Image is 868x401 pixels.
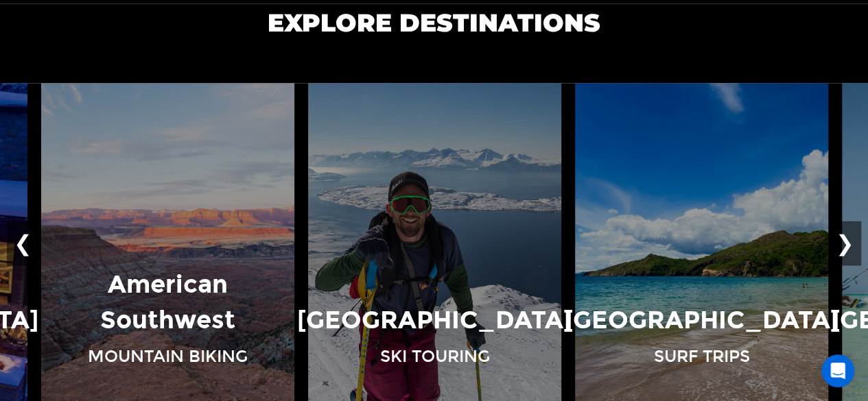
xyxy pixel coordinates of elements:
button: ❯ [829,221,861,266]
p: [GEOGRAPHIC_DATA] [564,303,839,338]
div: Open Intercom Messenger [821,354,854,387]
p: [GEOGRAPHIC_DATA] [297,303,572,338]
p: Ski Touring [380,345,490,368]
p: Surf Trips [654,345,750,368]
p: Mountain Biking [88,345,248,368]
button: ❮ [7,221,39,266]
p: American Southwest [48,267,288,338]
